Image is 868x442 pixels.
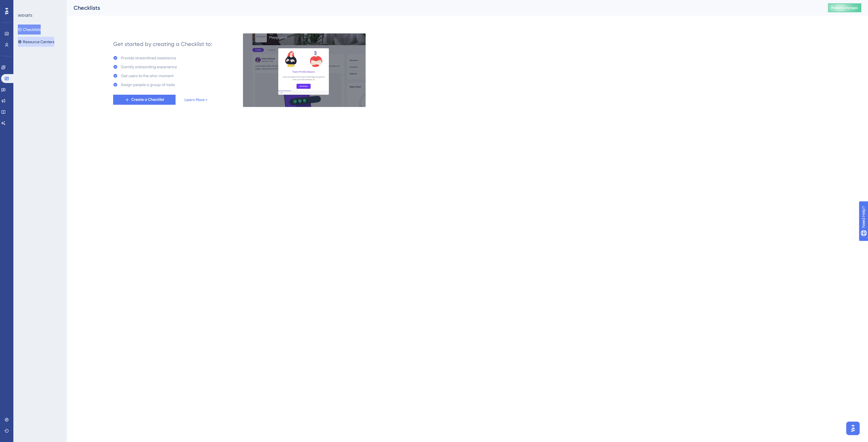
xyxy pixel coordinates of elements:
[113,95,176,105] button: Create a Checklist
[74,4,814,12] div: Checklists
[121,64,177,70] div: Gamify onbaording experience
[845,420,861,437] iframe: UserGuiding AI Assistant Launcher
[13,1,35,8] span: Need Help?
[828,3,861,12] button: Publish Changes
[831,6,858,10] span: Publish Changes
[121,81,175,88] div: Assign people a group of tasks
[18,25,41,35] button: Checklists
[121,72,174,79] div: Get users to the aha-moment
[18,13,32,18] div: WIDGETS
[18,37,54,47] button: Resource Centers
[113,40,212,48] div: Get started by creating a Checklist to:
[184,96,207,103] a: Learn More >
[243,33,366,107] img: e28e67207451d1beac2d0b01ddd05b56.gif
[131,96,164,103] span: Create a Checklist
[121,55,176,61] div: Provide streamlined assistance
